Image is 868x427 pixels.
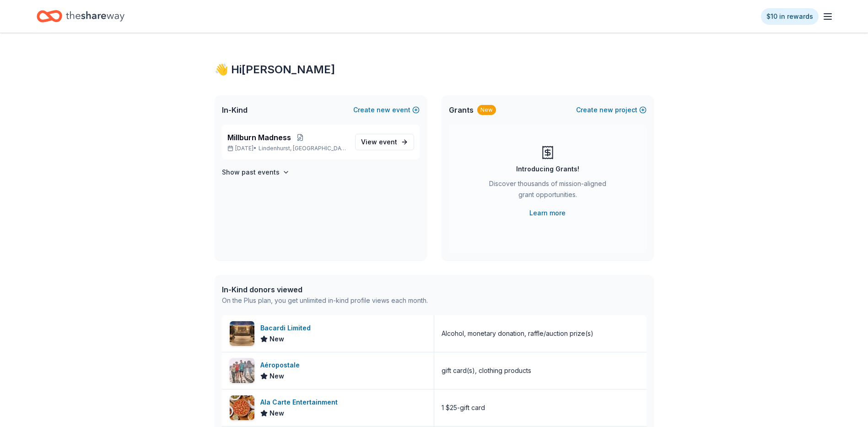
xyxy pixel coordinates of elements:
span: new [377,104,390,115]
span: Lindenhurst, [GEOGRAPHIC_DATA] [259,145,347,152]
span: View [361,137,397,148]
p: [DATE] • [227,145,348,152]
div: On the Plus plan, you get unlimited in-kind profile views each month. [222,295,428,306]
span: In-Kind [222,104,248,115]
span: Grants [449,104,474,115]
div: 👋 Hi [PERSON_NAME] [215,62,654,77]
a: Home [37,5,124,27]
div: gift card(s), clothing products [442,365,531,376]
span: new [599,104,613,115]
div: New [477,105,496,115]
h4: Show past events [222,167,280,178]
a: Learn more [529,208,566,219]
div: Ala Carte Entertainment [260,397,341,408]
div: Bacardi Limited [260,323,314,334]
button: Createnewproject [576,104,647,115]
a: View event [355,134,414,150]
button: Show past events [222,167,290,178]
div: Aéropostale [260,360,303,371]
div: Alcohol, monetary donation, raffle/auction prize(s) [442,328,593,339]
span: Millburn Madness [227,132,291,143]
span: event [379,138,397,146]
span: New [270,334,284,345]
button: Createnewevent [353,104,420,115]
img: Image for Bacardi Limited [230,321,254,346]
span: New [270,371,284,382]
div: Discover thousands of mission-aligned grant opportunities. [485,178,610,204]
div: 1 $25-gift card [442,402,485,413]
a: $10 in rewards [761,8,819,25]
img: Image for Ala Carte Entertainment [230,395,254,420]
div: In-Kind donors viewed [222,284,428,295]
img: Image for Aéropostale [230,358,254,383]
span: New [270,408,284,419]
div: Introducing Grants! [516,164,579,175]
